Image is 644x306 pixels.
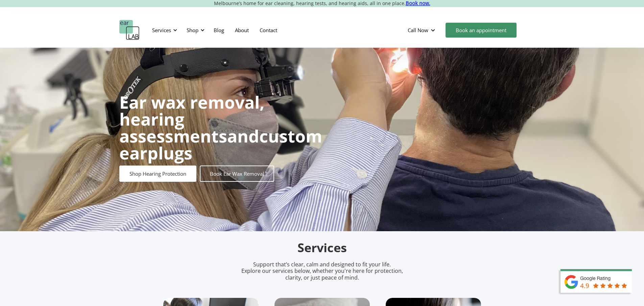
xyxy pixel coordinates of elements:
div: Call Now [408,27,428,34]
div: Services [152,27,171,34]
strong: custom earplugs [119,125,322,165]
h2: Services [163,240,481,256]
a: Book an appointment [446,23,517,38]
a: About [230,20,254,40]
a: Blog [208,20,230,40]
a: Contact [254,20,283,40]
h1: and [119,94,322,161]
div: Call Now [402,20,442,40]
div: Services [148,20,179,40]
div: Shop [183,20,207,40]
div: Shop [187,27,198,34]
strong: Ear wax removal, hearing assessments [119,91,264,148]
a: Shop Hearing Protection [119,166,196,182]
a: home [119,20,140,40]
p: Support that’s clear, calm and designed to fit your life. Explore our services below, whether you... [233,261,412,281]
a: Book Ear Wax Removal [200,166,274,182]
